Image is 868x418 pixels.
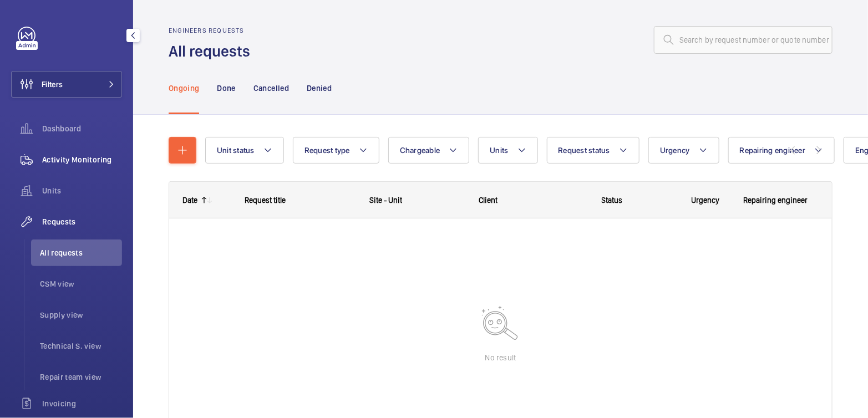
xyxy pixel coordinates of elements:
span: Technical S. view [40,340,122,351]
button: Filters [11,71,122,98]
span: All requests [40,247,122,258]
button: Request status [547,137,640,164]
span: Unit status [217,146,255,155]
p: Denied [307,83,332,94]
button: Repairing engineer [728,137,835,164]
span: Dashboard [42,123,122,134]
span: Activity Monitoring [42,154,122,165]
button: Urgency [648,137,719,164]
span: Units [490,146,508,155]
span: Request title [245,196,286,205]
span: Repairing engineer [740,146,806,155]
p: Cancelled [253,83,289,94]
span: Client [479,196,498,205]
span: Urgency [692,196,720,205]
span: Urgency [660,146,690,155]
button: Unit status [205,137,284,164]
span: Units [42,185,122,196]
input: Search by request number or quote number [654,26,833,54]
button: Request type [293,137,379,164]
div: Date [182,196,197,205]
h2: Engineers requests [169,27,257,34]
span: Request type [304,146,350,155]
p: Done [217,83,235,94]
button: Chargeable [388,137,470,164]
span: Chargeable [400,146,440,155]
span: Invoicing [42,398,122,409]
p: Ongoing [169,83,199,94]
span: Site - Unit [369,196,402,205]
span: Supply view [40,309,122,320]
span: Request status [559,146,611,155]
span: Repairing engineer [743,196,808,205]
span: Filters [42,79,63,90]
span: Requests [42,216,122,227]
span: CSM view [40,278,122,289]
button: Units [478,137,537,164]
span: Status [602,196,623,205]
span: Repair team view [40,371,122,383]
h1: All requests [169,41,257,62]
